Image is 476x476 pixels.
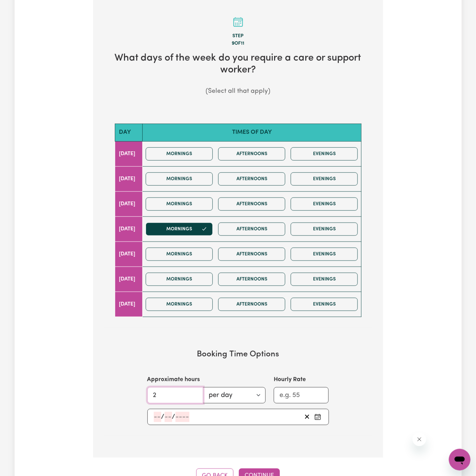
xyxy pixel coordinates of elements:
label: Hourly Rate [274,375,306,384]
button: Mornings [146,273,213,286]
label: Approximate hours [147,375,200,384]
button: Mornings [146,223,213,236]
button: Afternoons [218,298,285,311]
input: -- [154,412,161,422]
th: Times of day [143,124,361,141]
button: Afternoons [218,223,285,236]
td: [DATE] [115,267,143,292]
span: Need any help? [4,5,41,10]
input: e.g. 2.5 [147,387,203,403]
button: Evenings [291,147,358,161]
button: Afternoons [218,147,285,161]
td: [DATE] [115,216,143,242]
button: Afternoons [218,172,285,186]
p: (Select all that apply) [104,87,372,97]
button: Evenings [291,223,358,236]
button: Mornings [146,147,213,161]
div: 9 of 11 [104,40,372,47]
span: / [161,413,165,421]
button: Evenings [291,198,358,211]
td: [DATE] [115,292,143,317]
span: / [172,413,175,421]
input: ---- [175,412,189,422]
button: Evenings [291,298,358,311]
iframe: Close message [413,433,426,446]
h3: Booking Time Options [115,350,361,359]
input: e.g. 55 [274,387,329,403]
button: Clear start date [302,412,312,422]
input: -- [165,412,172,422]
div: Step [104,33,372,40]
button: Pick an approximate start date [312,412,323,422]
th: Day [115,124,143,141]
td: [DATE] [115,242,143,267]
iframe: Button to launch messaging window [449,449,471,471]
button: Evenings [291,172,358,186]
button: Mornings [146,248,213,261]
button: Afternoons [218,248,285,261]
button: Evenings [291,248,358,261]
td: [DATE] [115,166,143,191]
td: [DATE] [115,191,143,216]
button: Afternoons [218,198,285,211]
button: Mornings [146,172,213,186]
button: Afternoons [218,273,285,286]
button: Mornings [146,298,213,311]
h2: What days of the week do you require a care or support worker? [104,53,372,76]
button: Mornings [146,198,213,211]
td: [DATE] [115,141,143,166]
button: Evenings [291,273,358,286]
